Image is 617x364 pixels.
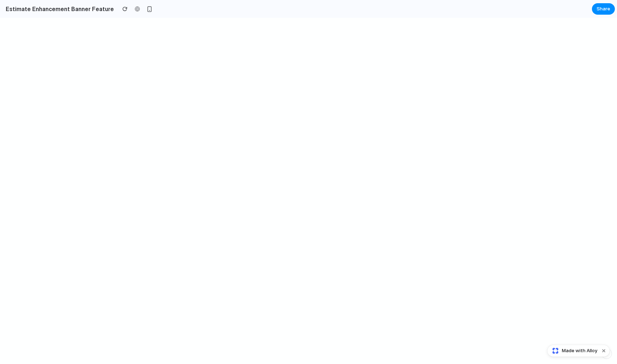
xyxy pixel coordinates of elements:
[562,347,597,354] span: Made with Alloy
[597,5,610,13] span: Share
[599,346,608,355] button: Dismiss watermark
[548,347,598,354] a: Made with Alloy
[592,3,615,15] button: Share
[3,5,114,13] h2: Estimate Enhancement Banner Feature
